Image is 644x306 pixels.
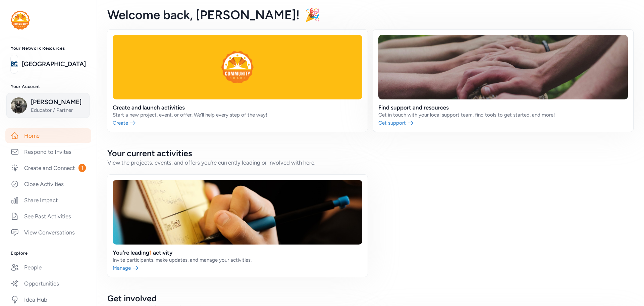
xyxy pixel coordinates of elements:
span: 1 [78,164,86,172]
span: Educator / Partner [31,107,85,114]
h2: Your current activities [107,148,633,159]
a: Close Activities [5,177,91,191]
span: [PERSON_NAME] [31,97,85,107]
div: View the projects, events, and offers you're currently leading or involved with here. [107,159,633,167]
a: Share Impact [5,193,91,208]
h3: Explore [11,251,86,256]
a: [GEOGRAPHIC_DATA] [22,59,86,69]
img: logo [11,11,30,30]
span: Welcome back , [PERSON_NAME]! [107,7,300,22]
a: Home [5,128,91,143]
a: Respond to Invites [5,144,91,159]
span: 🎉 [305,7,320,22]
h2: Get involved [107,293,633,304]
a: View Conversations [5,225,91,240]
a: Opportunities [5,276,91,291]
h3: Your Account [11,84,86,89]
a: See Past Activities [5,209,91,224]
img: logo [11,57,18,72]
a: People [5,260,91,275]
h3: Your Network Resources [11,46,86,51]
a: Create and Connect1 [5,161,91,175]
button: [PERSON_NAME]Educator / Partner [6,93,90,118]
